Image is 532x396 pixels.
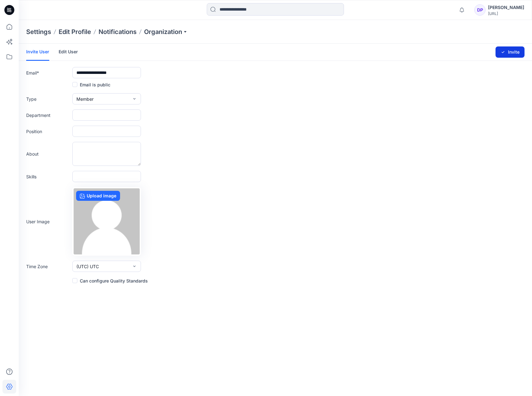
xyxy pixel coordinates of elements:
label: Skills [26,173,70,180]
a: Edit Profile [59,27,91,36]
img: no-profile.png [74,188,140,254]
button: Invite [496,46,525,58]
div: DP [474,4,486,16]
a: Notifications [99,27,137,36]
label: Upload image [76,191,120,201]
label: Can configure Quality Standards [72,277,148,284]
label: Department [26,112,70,118]
div: [URL] [488,11,524,16]
label: Time Zone [26,263,70,270]
button: (UTC) UTC [72,261,141,272]
label: Email is public [72,81,110,88]
label: About [26,151,70,157]
label: Type [26,96,70,102]
span: Member [76,96,94,102]
span: (UTC) UTC [76,263,99,270]
a: Edit User [59,44,78,60]
p: Settings [26,27,51,36]
a: Invite User [26,44,49,61]
button: Member [72,93,141,104]
label: User Image [26,218,70,225]
label: Email [26,70,70,76]
div: [PERSON_NAME] [488,4,524,11]
label: Position [26,128,70,135]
